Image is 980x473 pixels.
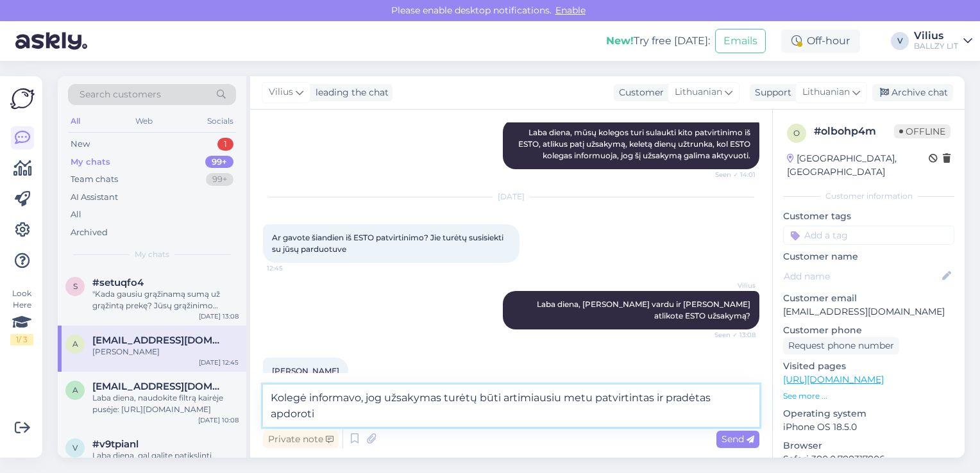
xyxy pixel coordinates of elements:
[199,311,239,321] div: [DATE] 13:08
[71,138,90,151] div: New
[263,431,339,448] div: Private note
[72,443,78,452] span: v
[675,85,722,99] span: Lithuanian
[783,360,954,373] p: Visited pages
[707,281,756,290] span: Vilius
[92,392,239,415] div: Laba diena, naudokite filtrą kairėje pusėje: [URL][DOMAIN_NAME]
[518,128,752,160] span: Laba diena, mūsų kolegos turi sulaukti kito patvirtinimo iš ESTO, atlikus patį užsakymą, keletą d...
[263,191,759,203] div: [DATE]
[71,191,118,204] div: AI Assistant
[267,263,315,273] span: 12:45
[606,35,634,47] b: New!
[894,124,950,138] span: Offline
[92,335,226,346] span: anzela14141@gmail.com
[707,170,756,179] span: Seen ✓ 14:01
[814,124,894,139] div: # olbohp4m
[269,85,293,99] span: Vilius
[537,299,752,320] span: Laba diena, [PERSON_NAME] vardu ir [PERSON_NAME] atlikote ESTO užsakymą?
[10,334,33,345] div: 1 / 3
[199,358,239,367] div: [DATE] 12:45
[92,438,139,450] span: #v9tpianl
[606,33,710,49] div: Try free [DATE]:
[914,41,958,51] div: BALLZY LIT
[272,366,339,376] span: [PERSON_NAME]
[750,86,791,99] div: Support
[71,226,108,239] div: Archived
[783,226,954,245] input: Add a tag
[783,210,954,223] p: Customer tags
[783,374,884,385] a: [URL][DOMAIN_NAME]
[92,381,226,392] span: aurelijuskosteckiparcevskiolt@gmail.com
[71,208,81,221] div: All
[715,29,766,53] button: Emails
[552,4,589,16] span: Enable
[92,450,239,473] div: Laba diena, gal galite patikslinti klausimą?
[783,407,954,420] p: Operating system
[72,339,78,349] span: a
[92,346,239,358] div: [PERSON_NAME]
[707,330,756,340] span: Seen ✓ 13:08
[891,32,909,50] div: V
[802,85,850,99] span: Lithuanian
[71,156,110,169] div: My chats
[783,337,899,354] div: Request phone number
[92,277,144,288] span: #setuqfo4
[783,292,954,305] p: Customer email
[783,439,954,452] p: Browser
[72,385,78,395] span: a
[914,31,972,51] a: ViliusBALLZY LIT
[217,138,233,151] div: 1
[133,113,155,129] div: Web
[793,128,800,138] span: o
[783,452,954,466] p: Safari 380.0.788317806
[722,433,754,445] span: Send
[135,249,169,260] span: My chats
[914,31,958,41] div: Vilius
[80,88,161,101] span: Search customers
[783,324,954,337] p: Customer phone
[783,390,954,402] p: See more ...
[10,288,33,345] div: Look Here
[205,113,236,129] div: Socials
[73,281,78,291] span: s
[787,152,929,179] div: [GEOGRAPHIC_DATA], [GEOGRAPHIC_DATA]
[272,233,505,254] span: Ar gavote šiandien iš ESTO patvirtinimo? Jie turėtų susisiekti su jūsų parduotuve
[10,87,35,111] img: Askly Logo
[784,269,940,283] input: Add name
[783,305,954,319] p: [EMAIL_ADDRESS][DOMAIN_NAME]
[92,288,239,311] div: "Kada gausiu grąžinamą sumą už grąžintą prekę? Jūsų grąžinimo apdorojimas gali užtrukti iki 30 di...
[205,156,233,169] div: 99+
[206,173,233,186] div: 99+
[71,173,118,186] div: Team chats
[263,385,759,427] textarea: Kolegė informavo, jog užsakymas turėtų būti artimiausiu metu patvirtintas ir pradėtas apdoroti
[783,190,954,202] div: Customer information
[783,250,954,263] p: Customer name
[68,113,83,129] div: All
[781,29,860,53] div: Off-hour
[614,86,664,99] div: Customer
[310,86,389,99] div: leading the chat
[783,420,954,434] p: iPhone OS 18.5.0
[872,84,953,101] div: Archive chat
[198,415,239,425] div: [DATE] 10:08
